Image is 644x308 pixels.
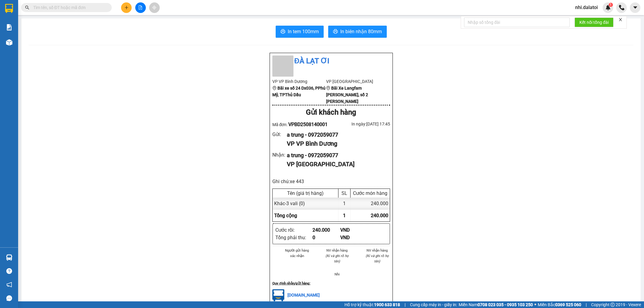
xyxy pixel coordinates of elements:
div: a trung - 0972059077 [287,151,385,160]
span: | [405,301,405,308]
img: logo-vxr [5,4,13,13]
img: icon-new-feature [605,5,611,10]
span: nhi.dalatoi [570,4,603,11]
li: VP VP Bình Dương [272,78,326,85]
span: In tem 100mm [288,28,319,35]
span: environment [272,86,277,90]
button: plus [121,2,132,13]
span: printer [333,29,338,35]
button: file-add [135,2,146,13]
div: VND [340,226,368,234]
span: close [618,17,623,22]
div: Cước rồi : [275,226,312,234]
span: 1 [610,3,612,7]
div: a trung - 0972059077 [287,131,385,139]
img: phone-icon [619,5,624,10]
span: Miền Bắc [538,301,581,308]
input: Nhập số tổng đài [464,17,570,27]
div: Cước món hàng [352,190,388,196]
span: message [6,295,12,301]
div: Ghi chú: xe 443 [272,178,390,185]
span: Tổng cộng [274,213,297,218]
span: printer [280,29,285,35]
strong: 0708 023 035 - 0935 103 250 [478,302,533,307]
div: Gửi khách hàng [272,107,390,118]
img: warehouse-icon [6,39,12,46]
div: Nhận : [272,151,287,159]
i: (Kí và ghi rõ họ tên) [325,254,349,263]
img: solution-icon [6,24,12,30]
span: question-circle [6,268,12,274]
div: VP [GEOGRAPHIC_DATA] [287,160,385,169]
button: caret-down [630,2,640,13]
li: NV nhận hàng [364,248,390,253]
b: Bãi xe số 24 Dx036, PPhú Mỹ, TPThủ Dầu [272,86,325,97]
div: VND [340,234,368,241]
span: aim [152,5,156,10]
span: Hỗ trợ kỹ thuật: [344,301,400,308]
div: 240.000 [312,226,341,234]
span: file-add [138,5,143,10]
li: NV nhận hàng [324,248,350,253]
div: 1 [338,198,351,209]
div: 0 [312,234,341,241]
span: caret-down [633,5,638,10]
span: Miền Nam [459,301,533,308]
span: environment [326,86,330,90]
div: Tên (giá trị hàng) [274,190,337,196]
span: VPBD2508140001 [288,122,328,127]
img: logo.jpg [272,289,284,301]
div: VP VP Bình Dương [287,139,385,148]
b: Bãi Xe Langfam [PERSON_NAME], số 2 [PERSON_NAME] [326,86,368,104]
button: printerIn tem 100mm [276,26,324,38]
div: Gửi : [272,131,287,138]
span: 1 [343,213,346,218]
span: [DOMAIN_NAME] [287,293,320,297]
span: Khác - 3 vali (0) [274,201,305,206]
div: Quy định nhận/gửi hàng : [272,281,390,286]
div: 240.000 [351,198,390,209]
img: warehouse-icon [6,254,12,261]
strong: 1900 633 818 [374,302,400,307]
span: notification [6,282,12,287]
li: Nhi [324,271,350,277]
span: ⚪️ [534,303,536,306]
li: Người gửi hàng xác nhận [284,248,310,259]
div: Tổng phải thu : [275,234,312,241]
strong: 0369 525 060 [555,302,581,307]
button: printerIn biên nhận 80mm [328,26,387,38]
div: Mã đơn: [272,121,331,128]
li: Đà Lạt ơi [272,56,390,67]
div: In ngày: [DATE] 17:45 [331,121,390,127]
button: Kết nối tổng đài [575,17,614,27]
div: SL [340,190,349,196]
span: In biên nhận 80mm [340,28,382,35]
span: Cung cấp máy in - giấy in: [410,301,457,308]
i: (Kí và ghi rõ họ tên) [366,254,389,263]
span: Kết nối tổng đài [579,19,609,26]
span: 240.000 [371,213,388,218]
span: | [586,301,587,308]
button: aim [149,2,160,13]
li: VP [GEOGRAPHIC_DATA] [326,78,380,85]
span: copyright [610,303,615,307]
input: Tìm tên, số ĐT hoặc mã đơn [33,4,104,11]
span: search [25,5,29,10]
sup: 1 [609,3,613,7]
span: plus [124,5,129,10]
